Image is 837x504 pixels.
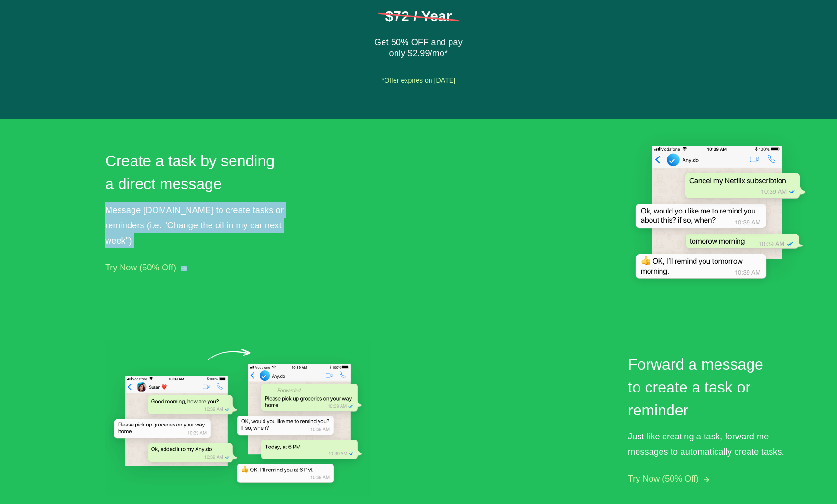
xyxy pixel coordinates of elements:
button: Try Now (50% Off) [628,474,699,484]
img: arrow [181,266,187,271]
h2: Forward a message to create a task or reminder [628,353,779,422]
div: Just like creating a task, forward me messages to automatically create tasks. [628,429,810,459]
button: Try Now (50% Off) [105,263,176,273]
img: Create a task in WhatsApp | WhatsApp Reminders [616,119,810,303]
img: arrow [704,477,709,482]
div: Message [DOMAIN_NAME] to create tasks or reminders (i.e. "Change the oil in my car next week") [105,202,287,248]
h1: $72 / Year [378,9,459,23]
img: Forward a message | WhatsApp Reminders [105,341,371,495]
div: *Offer expires on [DATE] [344,74,493,88]
div: Get 50% OFF and pay only $2.99/mo* [371,37,466,60]
h2: Create a task by sending a direct message [105,149,282,195]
